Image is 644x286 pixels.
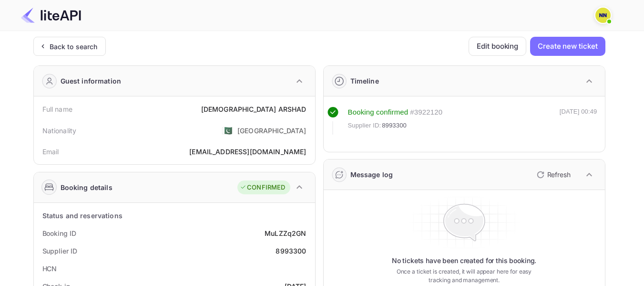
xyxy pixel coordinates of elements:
span: Supplier ID: [348,121,381,130]
span: 8993300 [382,121,407,130]
div: Full name [42,104,72,114]
div: [GEOGRAPHIC_DATA] [237,126,307,136]
p: Refresh [547,169,571,180]
div: [DEMOGRAPHIC_DATA] ARSHAD [201,104,307,114]
div: Message log [350,169,393,180]
div: MuLZZq2GN [265,228,306,238]
div: Booking ID [42,228,76,238]
div: Back to search [50,42,98,52]
div: Guest information [61,76,122,86]
div: HCN [42,264,57,274]
button: Edit booking [469,37,526,56]
div: Booking details [61,182,112,192]
div: 8993300 [276,246,306,256]
div: Nationality [42,126,77,136]
span: United States [222,122,233,139]
button: Create new ticket [530,37,605,56]
img: LiteAPI Logo [21,8,81,23]
p: Once a ticket is created, it will appear here for easy tracking and management. [389,267,540,285]
p: No tickets have been created for this booking. [392,256,537,265]
div: CONFIRMED [240,183,285,192]
div: Timeline [350,76,379,86]
div: Supplier ID [42,246,77,256]
div: [DATE] 00:49 [560,107,597,135]
div: # 3922120 [410,107,442,118]
div: Email [42,147,59,157]
button: Refresh [531,167,574,182]
div: Status and reservations [42,211,123,221]
img: N/A N/A [595,8,611,23]
div: [EMAIL_ADDRESS][DOMAIN_NAME] [189,147,306,157]
div: Booking confirmed [348,107,409,118]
